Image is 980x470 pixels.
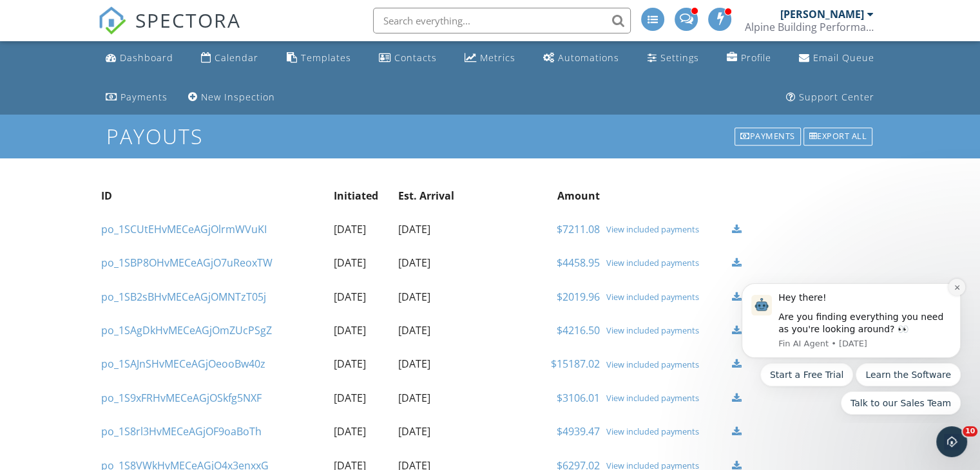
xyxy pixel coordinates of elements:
[538,46,624,70] a: Automations (Advanced)
[373,8,631,33] input: Search everything...
[56,19,229,32] div: Hey there!
[480,52,515,64] div: Metrics
[395,415,474,448] td: [DATE]
[101,391,262,405] a: po_1S9xFRHvMECeAGjOSkfg5NXF
[101,323,272,337] a: po_1SAgDkHvMECeAGjOmZUcPSgZ
[301,52,351,64] div: Templates
[56,66,229,77] p: Message from Fin AI Agent, sent 3d ago
[101,86,173,109] a: Payments
[196,46,264,70] a: Calendar
[733,126,802,147] a: Payments
[741,52,771,64] div: Profile
[722,272,980,422] iframe: Intercom notifications message
[331,347,395,381] td: [DATE]
[101,357,265,371] a: po_1SAJnSHvMECeAGjOeooBw40z
[215,52,258,64] div: Calendar
[794,46,879,70] a: Email Queue
[135,6,241,33] span: SPECTORA
[331,179,395,212] th: Initiated
[395,179,474,212] th: Est. Arrival
[813,52,874,64] div: Email Queue
[101,46,178,70] a: Dashboard
[735,127,801,146] div: Payments
[722,46,776,70] a: Company Profile
[331,381,395,415] td: [DATE]
[331,314,395,347] td: [DATE]
[395,280,474,314] td: [DATE]
[395,381,474,415] td: [DATE]
[745,21,874,33] div: Alpine Building Performance
[660,52,698,64] div: Settings
[331,280,395,314] td: [DATE]
[101,256,273,270] a: po_1SBP8OHvMECeAGjO7uReoxTW
[183,86,280,109] a: New Inspection
[29,23,50,43] img: Profile image for Fin AI Agent
[98,17,241,44] a: SPECTORA
[781,86,879,109] a: Support Center
[101,222,267,236] a: po_1SCUtEHvMECeAGjOlrmWVuKI
[374,46,442,70] a: Contacts
[557,391,600,405] a: $3106.01
[606,393,725,403] a: View included payments
[101,424,262,438] a: po_1S8rl3HvMECeAGjOF9oaBoTh
[101,290,266,304] a: po_1SB2sBHvMECeAGjOMNTzT05j
[557,290,600,304] a: $2019.96
[642,46,704,70] a: Settings
[331,246,395,279] td: [DATE]
[133,91,238,114] button: Quick reply: Learn the Software
[395,212,474,246] td: [DATE]
[226,6,243,23] button: Dismiss notification
[606,426,725,437] a: View included payments
[606,325,725,335] a: View included payments
[802,126,874,147] a: Export all
[106,125,874,147] h1: Payouts
[606,292,725,302] a: View included payments
[201,91,275,103] div: New Inspection
[551,357,600,371] a: $15187.02
[331,212,395,246] td: [DATE]
[331,415,395,448] td: [DATE]
[557,222,600,236] a: $7211.08
[558,52,619,64] div: Automations
[799,91,874,103] div: Support Center
[936,426,967,457] iframe: Intercom live chat
[19,91,238,142] div: Quick reply options
[98,6,126,35] img: The Best Home Inspection Software - Spectora
[395,347,474,381] td: [DATE]
[780,8,864,21] div: [PERSON_NAME]
[98,179,331,212] th: ID
[557,424,600,438] a: $4939.47
[557,256,600,270] a: $4458.95
[282,46,356,70] a: Templates
[474,179,603,212] th: Amount
[38,91,131,114] button: Quick reply: Start a Free Trial
[395,246,474,279] td: [DATE]
[606,224,725,234] a: View included payments
[803,127,873,146] div: Export all
[120,52,173,64] div: Dashboard
[19,11,238,86] div: message notification from Fin AI Agent, 3d ago. Hey there! Are you finding everything you need as...
[119,119,238,142] button: Quick reply: Talk to our Sales Team
[120,91,168,103] div: Payments
[606,359,725,370] a: View included payments
[459,46,521,70] a: Metrics
[394,52,437,64] div: Contacts
[557,323,600,337] a: $4216.50
[606,258,725,268] a: View included payments
[56,19,229,64] div: Message content
[963,426,977,437] span: 10
[56,39,229,64] div: Are you finding everything you need as you're looking around? 👀
[395,314,474,347] td: [DATE]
